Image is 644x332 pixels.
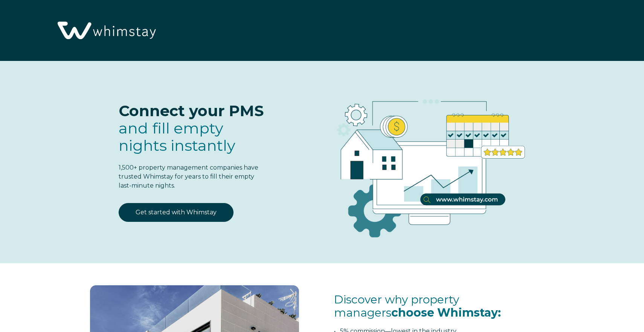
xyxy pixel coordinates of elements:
span: 1,500+ property management companies have trusted Whimstay for years to fill their empty last-min... [119,164,258,189]
img: Whimstay Logo-02 1 [53,4,159,58]
span: choose Whimstay: [391,306,501,320]
span: and [119,119,235,155]
span: fill empty nights instantly [119,119,235,155]
img: RBO Ilustrations-03 [294,76,559,250]
span: Discover why property managers [334,293,501,320]
a: Get started with Whimstay [119,203,233,222]
span: Connect your PMS [119,102,264,120]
